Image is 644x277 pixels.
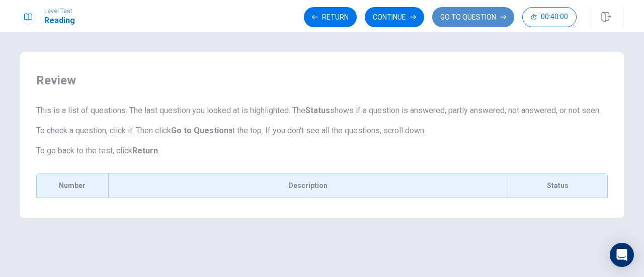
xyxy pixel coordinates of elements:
[37,173,108,198] div: Number
[36,105,608,117] p: This is a list of questions. The last question you looked at is highlighted. The shows if a quest...
[305,106,330,115] strong: Status
[365,7,424,27] button: Continue
[304,7,357,27] button: Return
[171,126,228,135] strong: Go to Question
[132,146,158,155] strong: Return
[508,173,607,198] div: Status
[108,173,508,198] div: Description
[36,125,608,137] p: To check a question, click it. Then click at the top. If you don't see all the questions, scroll ...
[610,243,634,267] div: Open Intercom Messenger
[541,13,568,21] span: 00:40:00
[44,15,75,27] h1: Reading
[36,72,608,88] span: Review
[432,7,514,27] button: GO TO QUESTION
[44,8,75,15] span: Level Test
[36,145,608,157] p: To go back to the test, click .
[522,7,577,27] button: 00:40:00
